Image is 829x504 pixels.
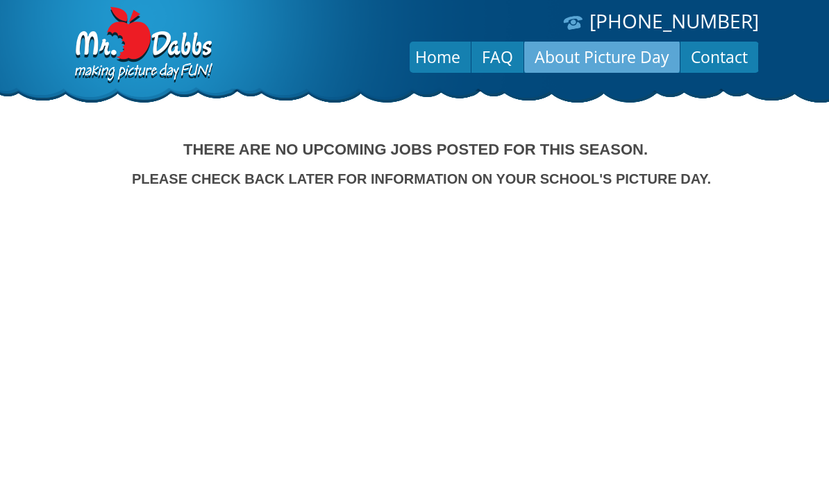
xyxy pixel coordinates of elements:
[680,40,758,73] a: Contact
[524,40,680,73] a: About Picture Day
[405,40,471,73] a: Home
[74,142,755,157] h3: There are no upcoming jobs posted for this season.
[589,8,759,34] a: [PHONE_NUMBER]
[471,40,524,73] a: FAQ
[70,7,215,85] img: Dabbs Company
[74,171,755,186] h4: Please check back later for information on your school's picture day.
